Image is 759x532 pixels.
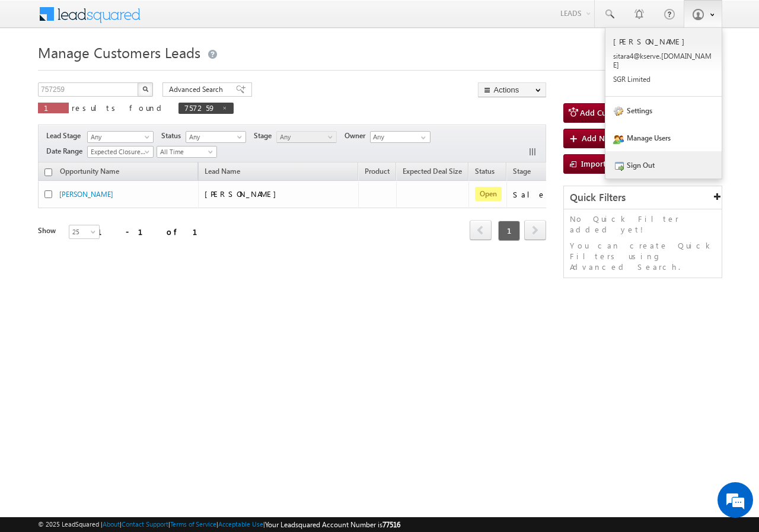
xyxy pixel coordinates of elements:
div: Quick Filters [564,186,722,209]
a: About [103,520,120,528]
a: next [524,221,546,240]
span: Expected Closure Date [88,146,149,157]
span: Stage [254,130,276,141]
a: Contact Support [122,520,168,528]
span: Any [277,132,333,142]
span: results found [72,103,166,113]
a: Any [276,131,337,143]
span: Product [365,167,390,176]
div: Show [38,225,59,236]
span: 77516 [382,520,400,529]
a: Settings [605,97,722,124]
span: Stage [513,167,531,176]
span: 25 [69,227,101,237]
span: Any [88,132,149,142]
a: Stage [507,165,537,180]
span: Import Customers Leads [581,158,669,168]
a: Terms of Service [170,520,216,528]
span: Your Leadsquared Account Number is [265,520,400,529]
span: Open [475,187,502,201]
a: All Time [157,146,217,158]
span: © 2025 LeadSquared | | | | | [38,519,400,530]
span: Lead Stage [46,130,85,141]
p: No Quick Filter added yet! [570,214,716,235]
p: sitar a4@ks erve. [DOMAIN_NAME] [613,52,714,69]
input: Type to Search [370,131,430,143]
button: Actions [478,82,546,97]
a: prev [470,221,492,240]
span: Any [186,132,243,142]
div: Sale Marked [513,189,596,200]
span: Lead Name [199,165,246,180]
span: Owner [345,130,370,141]
span: Add New Lead [582,133,634,143]
a: [PERSON_NAME] sitara4@kserve.[DOMAIN_NAME] SGR Limited [605,28,722,97]
p: SGR Limit ed [613,75,714,84]
div: 1 - 1 of 1 [97,225,212,238]
a: 25 [69,225,100,239]
span: [PERSON_NAME] [205,189,282,199]
p: You can create Quick Filters using Advanced Search. [570,240,716,272]
a: Expected Deal Size [397,165,468,180]
a: Status [469,165,500,180]
span: Manage Customers Leads [38,43,200,62]
a: Expected Closure Date [87,146,154,158]
a: Any [186,131,246,143]
a: [PERSON_NAME] [59,190,113,199]
span: Advanced Search [169,84,227,95]
span: Status [161,130,186,141]
span: Add Customers Leads [580,107,658,117]
a: Any [87,131,154,143]
a: Sign Out [605,151,722,179]
span: 1 [498,221,520,241]
span: prev [470,220,492,240]
input: Check all records [44,168,52,176]
a: Opportunity Name [54,165,125,180]
span: Date Range [46,146,87,157]
span: 757259 [184,103,216,113]
span: All Time [157,146,213,157]
p: [PERSON_NAME] [613,36,714,46]
span: next [524,220,546,240]
a: Show All Items [414,132,429,144]
span: Expected Deal Size [403,167,462,176]
span: 1 [44,103,63,113]
span: Opportunity Name [60,167,119,176]
a: Acceptable Use [218,520,263,528]
img: Search [142,86,148,92]
a: Manage Users [605,124,722,151]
